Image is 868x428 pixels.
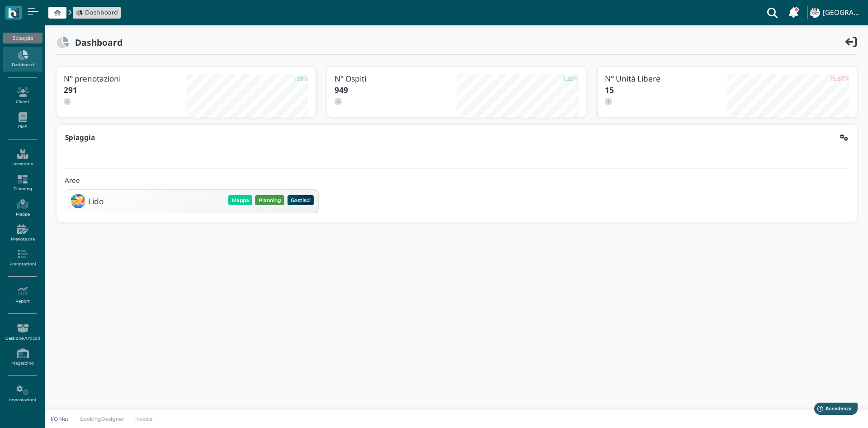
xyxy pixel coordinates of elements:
button: Planning [255,195,284,205]
h4: Aree [65,177,80,185]
a: Inventario [3,145,42,170]
span: Assistenza [27,7,60,14]
b: 15 [605,85,614,95]
h2: Dashboard [69,38,123,47]
a: PMS [3,109,42,134]
b: 949 [335,85,348,95]
a: Dashboard [3,47,42,72]
div: Spiaggia [3,33,42,43]
a: Planning [3,171,42,196]
h3: Lido [88,197,104,206]
a: Prenotazioni [3,245,42,270]
a: Mappa [3,196,42,221]
b: Spiaggia [65,133,95,142]
h4: [GEOGRAPHIC_DATA] [823,9,863,17]
a: Prenota ora [3,221,42,245]
h3: N° prenotazioni [64,74,186,83]
h3: N° Unità Libere [605,74,727,83]
a: ... [GEOGRAPHIC_DATA] [808,2,863,24]
span: Dashboard [85,8,118,17]
b: 291 [64,85,77,95]
button: Gestisci [288,195,314,205]
img: logo [8,8,19,18]
img: ... [810,8,820,18]
a: Clienti [3,83,42,108]
h3: N° Ospiti [335,74,457,83]
iframe: Help widget launcher [804,400,860,420]
a: Dashboard [76,8,118,17]
button: Mappa [228,195,252,205]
